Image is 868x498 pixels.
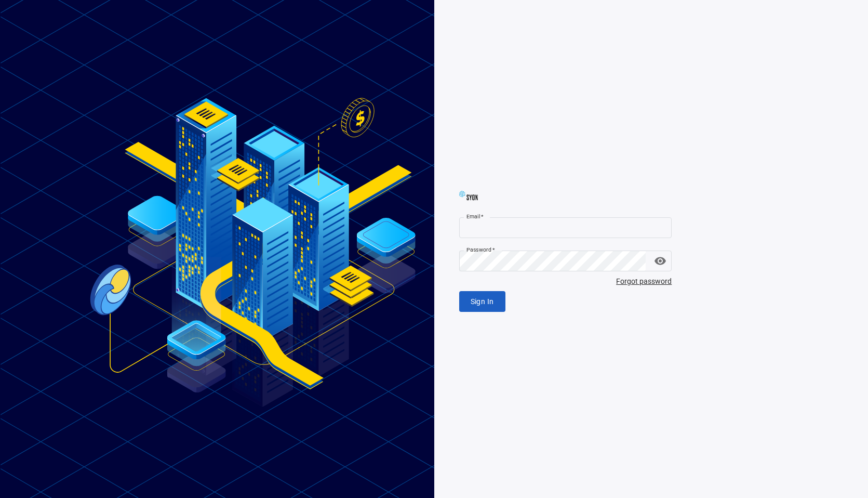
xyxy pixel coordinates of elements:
span: Sign In [471,295,494,308]
label: Password [466,246,495,254]
span: Forgot password [459,276,672,287]
img: updated-_k4QCCGx.png [459,186,478,205]
button: toggle password visibility [650,251,671,271]
label: Email [466,213,484,220]
button: Sign In [459,291,505,312]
